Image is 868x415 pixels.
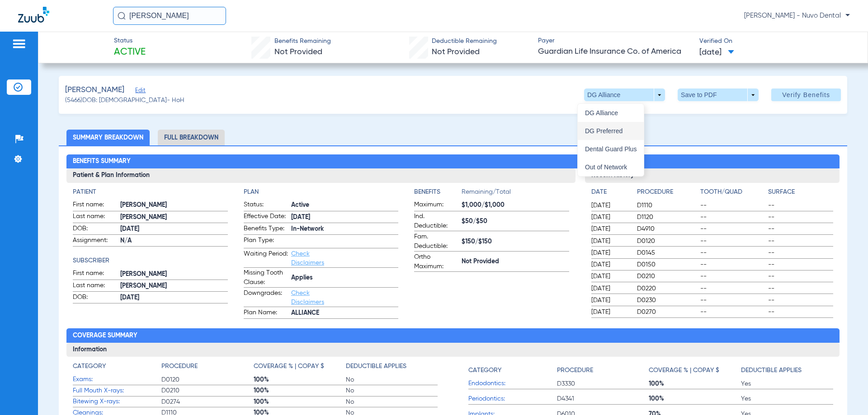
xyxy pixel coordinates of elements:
[585,110,637,116] span: DG Alliance
[585,146,637,152] span: Dental Guard Plus
[823,372,868,415] iframe: Chat Widget
[585,164,637,170] span: Out of Network
[585,128,637,134] span: DG Preferred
